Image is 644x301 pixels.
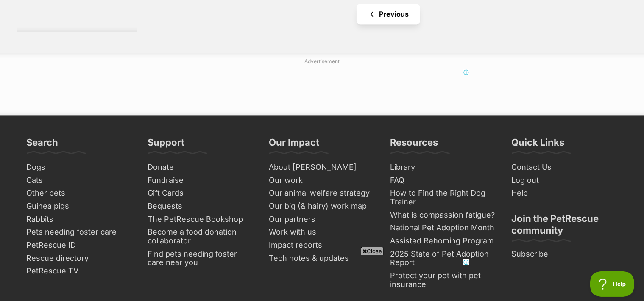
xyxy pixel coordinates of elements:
h3: Join the PetRescue community [512,213,618,241]
h3: Support [148,136,185,153]
a: PetRescue TV [23,265,136,278]
a: Previous page [357,4,420,24]
a: Our work [266,174,379,187]
a: Library [387,161,500,174]
span: Close [361,247,384,255]
a: Guinea pigs [23,200,136,213]
a: Our big (& hairy) work map [266,200,379,213]
a: Rescue directory [23,252,136,265]
nav: Pagination [149,4,627,24]
a: Work with us [266,226,379,239]
a: Help [508,187,621,200]
a: Our animal welfare strategy [266,187,379,200]
a: Dogs [23,161,136,174]
a: Find pets needing foster care near you [145,248,257,269]
a: Contact Us [508,161,621,174]
a: Cats [23,174,136,187]
h3: Our Impact [269,136,320,153]
a: National Pet Adoption Month [387,221,500,235]
h3: Resources [390,136,438,153]
a: Bequests [145,200,257,213]
a: Subscribe [508,248,621,261]
h3: Quick Links [512,136,565,153]
a: Rabbits [23,213,136,226]
a: Log out [508,174,621,187]
a: Fundraise [145,174,257,187]
a: Pets needing foster care [23,226,136,239]
a: 2025 State of Pet Adoption Report [387,248,500,269]
iframe: Help Scout Beacon - Open [590,271,636,297]
a: About [PERSON_NAME] [266,161,379,174]
a: Gift Cards [145,187,257,200]
h3: Search [27,136,59,153]
a: Tech notes & updates [266,252,379,265]
a: The PetRescue Bookshop [145,213,257,226]
iframe: Advertisement [168,259,477,297]
a: What is compassion fatigue? [387,209,500,222]
a: FAQ [387,174,500,187]
a: Become a food donation collaborator [145,226,257,247]
a: Our partners [266,213,379,226]
a: PetRescue ID [23,239,136,252]
a: Other pets [23,187,136,200]
a: Donate [145,161,257,174]
iframe: Advertisement [168,69,477,107]
a: Assisted Rehoming Program [387,235,500,248]
a: Impact reports [266,239,379,252]
a: How to Find the Right Dog Trainer [387,187,500,208]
